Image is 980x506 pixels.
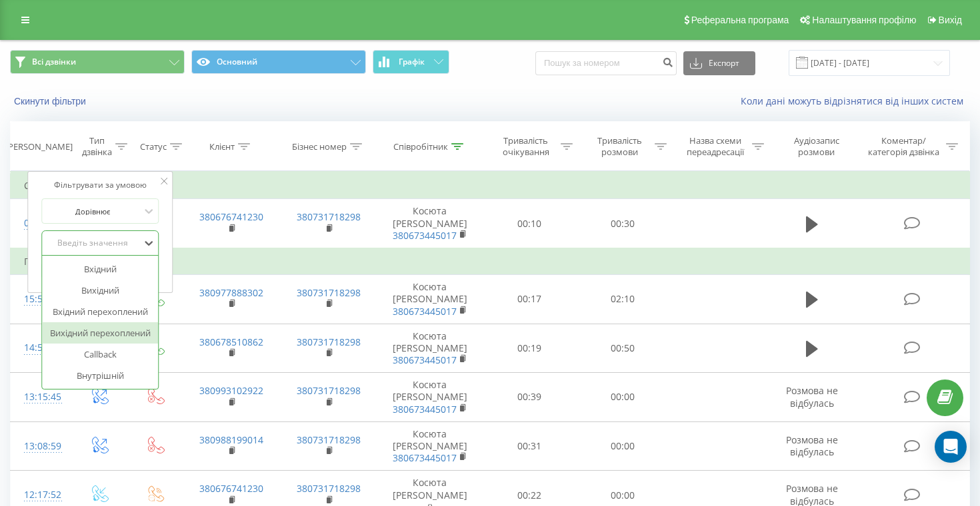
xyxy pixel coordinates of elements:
[393,141,448,152] div: Співробітник
[42,178,159,192] div: Фільтрувати за умовою
[199,482,263,495] a: 380676741230
[292,141,347,152] div: Бізнес номер
[482,199,575,248] td: 00:10
[377,373,482,422] td: Косюта [PERSON_NAME]
[786,384,838,409] span: Розмова не відбулась
[683,51,755,75] button: Експорт
[935,431,967,463] div: Open Intercom Messenger
[11,172,970,199] td: Сьогодні
[297,336,361,348] a: 380731718298
[297,286,361,299] a: 380731718298
[43,258,159,280] div: Вхідний
[43,301,159,322] div: Вхідний перехоплений
[297,384,361,397] a: 380731718298
[43,365,159,386] div: Внутрішній
[297,433,361,446] a: 380731718298
[576,324,669,373] td: 00:50
[24,210,57,236] div: 09:47:14
[43,344,159,365] div: Callback
[199,210,263,223] a: 380676741230
[24,433,57,459] div: 13:08:59
[576,199,669,248] td: 00:30
[32,57,76,67] span: Всі дзвінки
[741,95,970,107] a: Коли дані можуть відрізнятися вiд інших систем
[199,286,263,299] a: 380977888302
[11,248,970,275] td: П’ятниця, 19 Вересня 2025
[377,199,482,248] td: Косюта [PERSON_NAME]
[377,324,482,373] td: Косюта [PERSON_NAME]
[393,305,457,318] a: 380673445017
[43,322,159,344] div: Вихідний перехоплений
[576,421,669,471] td: 00:00
[191,50,366,74] button: Основний
[865,135,943,158] div: Коментар/категорія дзвінка
[576,373,669,422] td: 00:00
[10,50,185,74] button: Всі дзвінки
[140,141,167,152] div: Статус
[393,229,457,242] a: 380673445017
[399,57,425,67] span: Графік
[393,354,457,366] a: 380673445017
[482,324,575,373] td: 00:19
[691,15,789,25] span: Реферальна програма
[5,141,73,152] div: [PERSON_NAME]
[939,15,962,25] span: Вихід
[535,51,677,75] input: Пошук за номером
[199,336,263,348] a: 380678510862
[199,384,263,397] a: 380993102922
[482,373,575,422] td: 00:39
[10,95,93,107] button: Скинути фільтри
[82,135,112,158] div: Тип дзвінка
[199,433,263,446] a: 380988199014
[373,50,449,74] button: Графік
[377,275,482,324] td: Косюта [PERSON_NAME]
[297,210,361,223] a: 380731718298
[588,135,651,158] div: Тривалість розмови
[393,451,457,464] a: 380673445017
[812,15,916,25] span: Налаштування профілю
[495,135,558,158] div: Тривалість очікування
[682,135,749,158] div: Назва схеми переадресації
[482,275,575,324] td: 00:17
[377,421,482,471] td: Косюта [PERSON_NAME]
[43,280,159,301] div: Вихідний
[393,403,457,415] a: 380673445017
[24,384,57,410] div: 13:15:45
[209,141,235,152] div: Клієнт
[46,238,141,248] div: Введіть значення
[576,275,669,324] td: 02:10
[779,135,854,158] div: Аудіозапис розмови
[24,335,57,361] div: 14:57:26
[24,286,57,312] div: 15:57:39
[297,482,361,495] a: 380731718298
[786,433,838,458] span: Розмова не відбулась
[482,421,575,471] td: 00:31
